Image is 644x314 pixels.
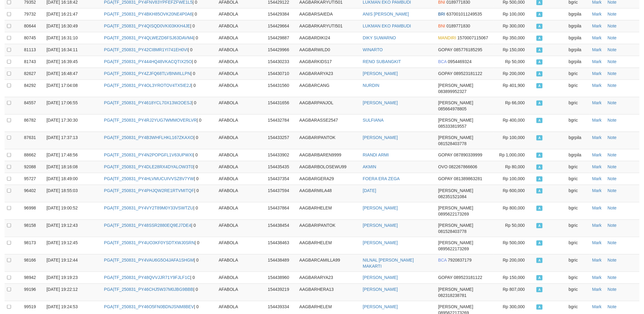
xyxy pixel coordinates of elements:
[104,304,194,309] a: PGA|TF_250831_PY46O5FN0BDNJSNM8BEV
[503,205,525,210] span: Rp 800,000
[47,23,78,28] span: [DATE] 16:30:49
[299,258,340,262] span: AAGBARCAMILLA99
[438,35,456,40] span: MANDIRI
[608,152,617,157] a: Note
[608,304,617,309] a: Note
[47,240,78,245] span: [DATE] 19:12:45
[104,35,193,40] a: PGA|TF_250831_PY4QLWEZD6FSJ63DAVM4
[101,80,216,97] td: | 0
[592,188,602,193] a: Mark
[299,223,336,228] span: AAGBARIPANTOK
[47,100,78,105] span: [DATE] 17:06:55
[101,56,216,68] td: | 0
[299,135,336,140] span: AAGBARIPANTOK
[216,97,265,114] td: AFABOLA
[536,59,543,65] span: Accepted
[268,35,289,40] span: 154429887
[268,47,289,52] span: 154429966
[503,23,525,28] span: Rp 300,000
[566,254,590,272] td: bgric
[22,44,44,56] td: 81113
[592,35,602,40] a: Mark
[566,114,590,132] td: bgric
[104,164,193,169] a: PGA|TF_250831_PY4DLE28RX4DYALOW3T0
[363,100,398,105] a: [PERSON_NAME]
[536,258,543,263] span: Accepted
[608,59,617,64] a: Note
[448,258,472,262] span: Copy 7920837179 to clipboard
[216,272,265,284] td: AFABOLA
[299,176,334,181] span: AAGBARGERA29
[503,71,525,76] span: Rp 200,000
[566,173,590,185] td: bgric
[438,212,469,216] span: Copy 0895622173269 to clipboard
[566,219,590,237] td: bgric
[22,32,44,44] td: 80745
[608,223,617,228] a: Note
[536,83,543,88] span: Accepted
[608,135,617,140] a: Note
[363,258,414,269] a: NILNAL [PERSON_NAME] MAKARTI
[566,44,590,56] td: bgrpila
[101,173,216,185] td: | 0
[101,149,216,161] td: | 0
[22,97,44,114] td: 84557
[505,59,525,64] span: Rp 50,000
[592,23,602,28] a: Mark
[47,35,78,40] span: [DATE] 16:31:10
[438,124,467,129] span: Copy 085333819557 to clipboard
[608,188,617,193] a: Note
[101,272,216,284] td: | 0
[104,240,195,245] a: PGA|TF_250831_PY4UO3KF0YSDTXWJ0SRN
[299,100,333,105] span: AAGBARPANJOL
[566,68,590,80] td: bgric
[608,100,617,105] a: Note
[268,59,289,64] span: 154430233
[268,23,289,28] span: 154429664
[104,83,191,88] a: PGA|TF_250831_PY4OL3YROTOV4TX5IE2J
[608,240,617,245] a: Note
[363,47,383,52] a: WINARTO
[438,47,453,52] span: GOPAY
[503,176,525,181] span: Rp 100,000
[438,188,473,193] span: [PERSON_NAME]
[216,8,265,20] td: AFABOLA
[363,135,398,140] a: [PERSON_NAME]
[299,23,343,28] span: AAGBARKARYUTI501
[363,275,398,280] a: [PERSON_NAME]
[608,47,617,52] a: Note
[608,83,617,88] a: Note
[216,202,265,219] td: AFABOLA
[592,83,602,88] a: Mark
[503,258,525,262] span: Rp 200,000
[566,237,590,254] td: bgric
[363,240,398,245] a: [PERSON_NAME]
[566,97,590,114] td: bgric
[592,100,602,105] a: Mark
[104,152,193,157] a: PGA|TF_250831_PY4N2POPGFL1V63UPWXI
[268,12,289,16] span: 154429384
[104,23,190,28] a: PGA|TF_250831_PY4QISQD0VKI03KKH4JE
[438,246,469,251] span: Copy 0895622173269 to clipboard
[503,83,525,88] span: Rp 401,900
[104,287,193,292] a: PGA|TF_250831_PY46CHJ5W37M0JBG9BBB
[363,188,376,193] a: [DATE]
[47,83,78,88] span: [DATE] 17:04:08
[22,219,44,237] td: 98158
[47,71,78,76] span: [DATE] 16:48:47
[363,176,400,181] a: FOERA ERA ZEGA
[592,223,602,228] a: Mark
[608,164,617,169] a: Note
[22,161,44,173] td: 92088
[363,287,398,292] a: [PERSON_NAME]
[268,188,289,193] span: 154437594
[104,47,188,52] a: PGA|TF_250831_PY42CI8MR1YI741EH0VI
[216,56,265,68] td: AFABOLA
[536,24,543,29] span: Accepted
[592,71,602,76] a: Mark
[536,101,543,106] span: Accepted
[22,185,44,202] td: 96402
[457,35,488,40] span: Copy 1570007115067 to clipboard
[101,202,216,219] td: | 0
[363,223,398,228] a: [PERSON_NAME]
